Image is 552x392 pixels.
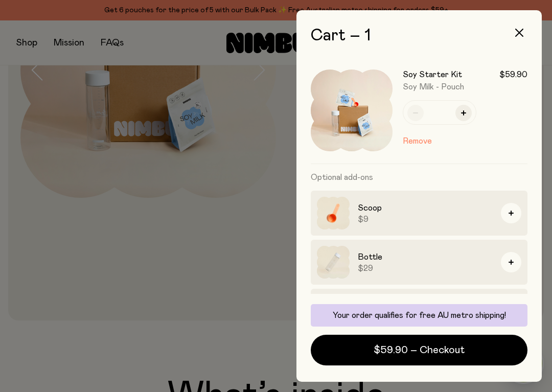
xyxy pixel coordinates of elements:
h3: Scoop [358,202,493,214]
span: $9 [358,214,493,224]
h3: Bottle [358,251,493,263]
p: Your order qualifies for free AU metro shipping! [317,310,521,320]
button: $59.90 – Checkout [311,335,527,365]
span: $59.90 – Checkout [374,343,465,357]
span: Soy Milk - Pouch [403,83,464,91]
h3: Optional add-ons [311,164,527,191]
h2: Cart – 1 [311,27,527,45]
h3: Soy Starter Kit [403,70,462,80]
span: $29 [358,263,493,273]
button: Remove [403,135,432,147]
span: $59.90 [499,70,527,80]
